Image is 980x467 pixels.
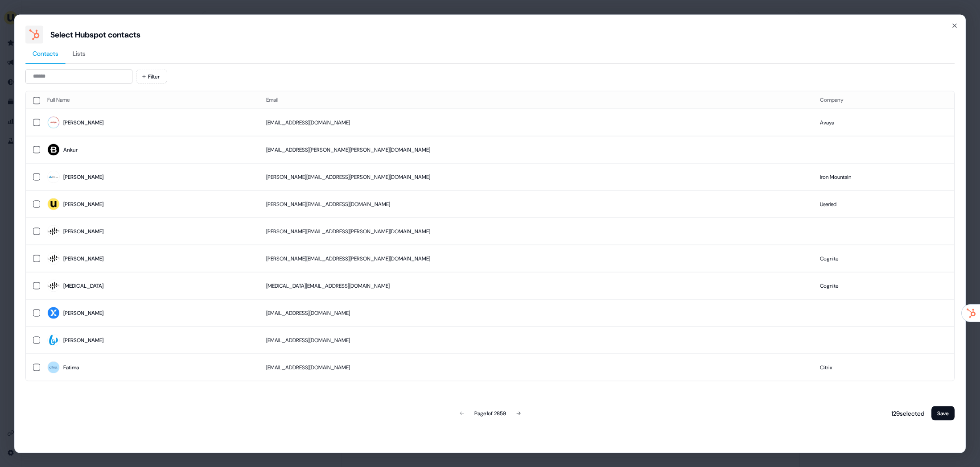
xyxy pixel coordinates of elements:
td: [EMAIL_ADDRESS][PERSON_NAME][PERSON_NAME][DOMAIN_NAME] [259,136,813,163]
td: [PERSON_NAME][EMAIL_ADDRESS][PERSON_NAME][DOMAIN_NAME] [259,218,813,245]
td: [PERSON_NAME][EMAIL_ADDRESS][PERSON_NAME][DOMAIN_NAME] [259,163,813,190]
td: [EMAIL_ADDRESS][DOMAIN_NAME] [259,299,813,326]
th: Email [259,91,813,109]
span: Contacts [33,49,58,58]
th: Company [813,91,954,109]
th: Full Name [40,91,259,109]
td: Cognite [813,245,954,272]
div: [PERSON_NAME] [63,118,103,127]
div: Ankur [63,145,78,154]
span: Lists [73,49,86,58]
div: [MEDICAL_DATA] [63,281,103,290]
td: Userled [813,190,954,218]
td: Cognite [813,272,954,299]
td: Citrix [813,354,954,381]
div: Page 1 of 2859 [474,409,506,417]
p: 129 selected [888,409,924,417]
td: [PERSON_NAME][EMAIL_ADDRESS][PERSON_NAME][DOMAIN_NAME] [259,245,813,272]
div: Select Hubspot contacts [50,29,140,40]
td: [EMAIL_ADDRESS][DOMAIN_NAME] [259,354,813,381]
td: Avaya [813,109,954,136]
div: [PERSON_NAME] [63,309,103,318]
td: [EMAIL_ADDRESS][DOMAIN_NAME] [259,326,813,354]
button: Save [931,406,955,420]
button: Filter [136,69,167,83]
div: [PERSON_NAME] [63,200,103,209]
td: [PERSON_NAME][EMAIL_ADDRESS][DOMAIN_NAME] [259,190,813,218]
div: [PERSON_NAME] [63,336,103,345]
div: [PERSON_NAME] [63,173,103,182]
td: [EMAIL_ADDRESS][DOMAIN_NAME] [259,109,813,136]
div: [PERSON_NAME] [63,227,103,236]
div: [PERSON_NAME] [63,254,103,263]
td: Iron Mountain [813,163,954,190]
td: [MEDICAL_DATA][EMAIL_ADDRESS][DOMAIN_NAME] [259,272,813,299]
div: Fatima [63,363,79,372]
